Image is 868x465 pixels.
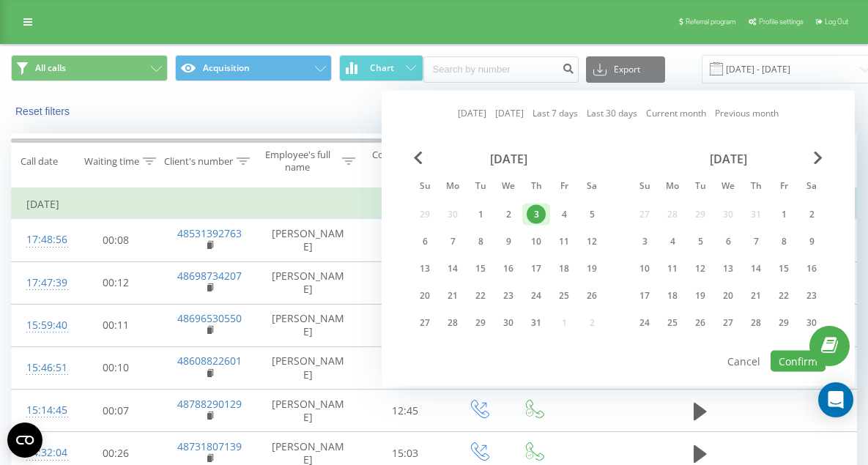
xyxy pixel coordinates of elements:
[26,396,56,425] div: 15:14:45
[411,231,439,253] div: Sun Oct 6, 2024
[177,354,242,368] a: 48608822601
[714,312,742,334] div: Wed Nov 27, 2024
[70,219,162,261] td: 00:08
[11,105,77,118] button: Reset filters
[798,231,826,253] div: Sat Nov 9, 2024
[370,63,394,73] span: Chart
[578,204,606,226] div: Sat Oct 5, 2024
[70,346,162,389] td: 00:10
[582,205,601,224] div: 5
[471,313,490,332] div: 29
[774,232,793,251] div: 8
[691,259,710,278] div: 12
[175,55,332,81] button: Acquisition
[499,286,518,305] div: 23
[746,313,765,332] div: 28
[494,312,522,334] div: Wed Oct 30, 2024
[691,313,710,332] div: 26
[257,219,360,261] td: [PERSON_NAME]
[714,231,742,253] div: Wed Nov 6, 2024
[715,106,779,120] a: Previous month
[522,285,550,307] div: Thu Oct 24, 2024
[164,155,233,168] div: Client's number
[471,286,490,305] div: 22
[494,258,522,280] div: Wed Oct 16, 2024
[742,258,770,280] div: Thu Nov 14, 2024
[7,423,42,458] button: Open CMP widget
[339,55,423,81] button: Chart
[686,312,714,334] div: Tue Nov 26, 2024
[415,259,434,278] div: 13
[257,149,339,174] div: Employee's full name
[770,258,798,280] div: Fri Nov 15, 2024
[522,312,550,334] div: Thu Oct 31, 2024
[471,205,490,224] div: 1
[802,259,821,278] div: 16
[499,205,518,224] div: 2
[635,313,654,332] div: 24
[443,259,462,278] div: 14
[774,313,793,332] div: 29
[177,397,242,411] a: 48788290129
[414,176,436,198] abbr: Sunday
[497,176,519,198] abbr: Wednesday
[759,18,804,26] span: Profile settings
[635,232,654,251] div: 3
[415,286,434,305] div: 20
[527,286,546,305] div: 24
[801,176,823,198] abbr: Saturday
[659,231,686,253] div: Mon Nov 4, 2024
[635,259,654,278] div: 10
[499,259,518,278] div: 16
[770,204,798,226] div: Fri Nov 1, 2024
[634,176,656,198] abbr: Sunday
[746,286,765,305] div: 21
[470,176,492,198] abbr: Tuesday
[499,232,518,251] div: 9
[746,232,765,251] div: 7
[798,204,826,226] div: Sat Nov 2, 2024
[717,176,739,198] abbr: Wednesday
[471,232,490,251] div: 8
[70,261,162,304] td: 00:12
[742,312,770,334] div: Thu Nov 28, 2024
[802,313,821,332] div: 30
[177,311,242,325] a: 48696530550
[494,285,522,307] div: Wed Oct 23, 2024
[439,312,467,334] div: Mon Oct 28, 2024
[646,106,706,120] a: Current month
[360,346,451,389] td: 00:27
[719,286,738,305] div: 20
[467,285,494,307] div: Tue Oct 22, 2024
[84,155,139,168] div: Waiting time
[360,390,451,432] td: 12:45
[663,286,682,305] div: 18
[691,286,710,305] div: 19
[443,232,462,251] div: 7
[439,258,467,280] div: Mon Oct 14, 2024
[635,286,654,305] div: 17
[411,312,439,334] div: Sun Oct 27, 2024
[659,258,686,280] div: Mon Nov 11, 2024
[719,313,738,332] div: 27
[522,258,550,280] div: Thu Oct 17, 2024
[554,205,574,224] div: 4
[411,285,439,307] div: Sun Oct 20, 2024
[774,205,793,224] div: 1
[257,346,360,389] td: [PERSON_NAME]
[689,176,711,198] abbr: Tuesday
[771,351,826,372] button: Confirm
[774,259,793,278] div: 15
[550,258,578,280] div: Fri Oct 18, 2024
[631,152,826,166] div: [DATE]
[411,258,439,280] div: Sun Oct 13, 2024
[360,304,451,346] td: 14:33
[527,232,546,251] div: 10
[26,354,56,382] div: 15:46:51
[582,232,601,251] div: 12
[686,285,714,307] div: Tue Nov 19, 2024
[554,232,574,251] div: 11
[798,312,826,334] div: Sat Nov 30, 2024
[719,232,738,251] div: 6
[360,261,451,304] td: 00:24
